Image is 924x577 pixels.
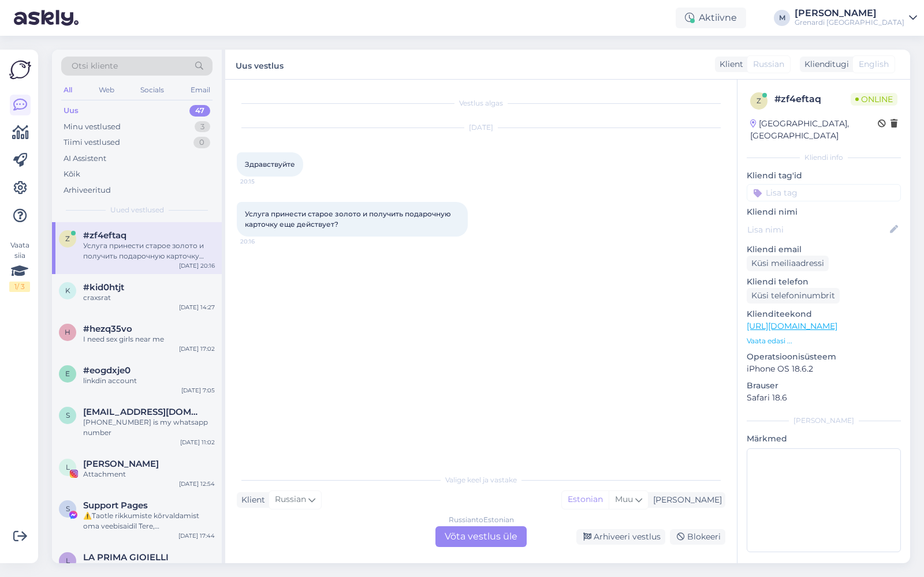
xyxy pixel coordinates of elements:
[851,93,897,106] span: Online
[795,9,917,27] a: [PERSON_NAME]Grenardi [GEOGRAPHIC_DATA]
[195,121,210,133] div: 3
[9,282,30,292] div: 1 / 3
[83,324,132,334] span: #hezq35vo
[747,223,888,236] input: Lisa nimi
[753,58,784,70] span: Russian
[774,92,851,106] div: # zf4eftaq
[747,321,837,331] a: [URL][DOMAIN_NAME]
[64,185,111,196] div: Arhiveeritud
[65,286,70,295] span: k
[747,433,901,445] p: Märkmed
[83,500,148,511] span: Support Pages
[96,83,117,98] div: Web
[800,58,849,70] div: Klienditugi
[237,122,725,133] div: [DATE]
[181,386,215,395] div: [DATE] 7:05
[774,10,790,26] div: M
[562,491,609,508] div: Estonian
[240,177,284,186] span: 20:15
[747,206,901,218] p: Kliendi nimi
[83,334,215,344] div: I need sex girls near me
[65,328,70,336] span: h
[236,57,284,72] label: Uus vestlus
[715,58,743,70] div: Klient
[747,363,901,375] p: iPhone OS 18.6.2
[180,438,215,447] div: [DATE] 11:02
[110,205,164,215] span: Uued vestlused
[747,392,901,404] p: Safari 18.6
[83,241,215,261] div: Услуга принести старое золото и получить подарочную карточку еще действует?
[757,96,761,105] span: z
[83,563,215,573] div: Attachment
[179,479,215,488] div: [DATE] 12:54
[449,515,514,525] div: Russian to Estonian
[747,308,901,320] p: Klienditeekond
[240,237,284,246] span: 20:16
[66,556,70,565] span: L
[83,511,215,531] div: ⚠️Taotle rikkumiste kõrvaldamist oma veebisaidil Tere, [PERSON_NAME] saatnud mitu hoiatust, et te...
[747,256,829,271] div: Küsi meiliaadressi
[179,261,215,270] div: [DATE] 20:16
[83,293,215,303] div: craxsrat
[615,494,633,504] span: Muu
[747,288,840,304] div: Küsi telefoninumbrit
[237,475,725,485] div: Valige keel ja vastake
[9,240,30,292] div: Vaata siia
[9,59,31,81] img: Askly Logo
[747,351,901,363] p: Operatsioonisüsteem
[747,336,901,346] p: Vaata edasi ...
[83,407,203,417] span: sambhavgems1@gmail.com
[576,529,665,545] div: Arhiveeri vestlus
[189,105,210,117] div: 47
[83,282,124,293] span: #kid0htjt
[83,552,169,563] span: LA PRIMA GIOIELLI
[179,303,215,312] div: [DATE] 14:27
[747,276,901,288] p: Kliendi telefon
[61,83,74,98] div: All
[64,168,80,180] div: Kõik
[83,230,126,241] span: #zf4eftaq
[795,18,904,27] div: Grenardi [GEOGRAPHIC_DATA]
[66,411,70,419] span: s
[795,9,904,18] div: [PERSON_NAME]
[245,160,295,168] span: Здравствуйте
[747,380,901,392] p: Brauser
[83,376,215,386] div: linkdin account
[859,58,889,70] span: English
[64,105,79,117] div: Uus
[64,121,121,133] div: Minu vestlused
[179,344,215,353] div: [DATE] 17:02
[747,243,901,256] p: Kliendi email
[747,170,901,182] p: Kliendi tag'id
[435,526,527,547] div: Võta vestlus üle
[188,83,213,98] div: Email
[747,152,901,163] div: Kliendi info
[66,463,70,471] span: L
[245,209,453,228] span: Услуга принести старое золото и получить подарочную карточку еще действует?
[178,531,215,540] div: [DATE] 17:44
[193,137,210,148] div: 0
[676,8,746,28] div: Aktiivne
[750,118,878,142] div: [GEOGRAPHIC_DATA], [GEOGRAPHIC_DATA]
[747,184,901,201] input: Lisa tag
[649,494,722,506] div: [PERSON_NAME]
[138,83,166,98] div: Socials
[64,153,106,164] div: AI Assistent
[65,369,70,378] span: e
[83,469,215,479] div: Attachment
[275,493,306,506] span: Russian
[65,234,70,243] span: z
[237,98,725,108] div: Vestlus algas
[83,459,159,469] span: Leo Pizzo
[83,365,131,376] span: #eogdxje0
[83,417,215,438] div: [PHONE_NUMBER] is my whatsapp number
[670,529,725,545] div: Blokeeri
[237,494,265,506] div: Klient
[64,137,120,148] div: Tiimi vestlused
[72,60,118,72] span: Otsi kliente
[66,504,70,513] span: S
[747,415,901,426] div: [PERSON_NAME]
